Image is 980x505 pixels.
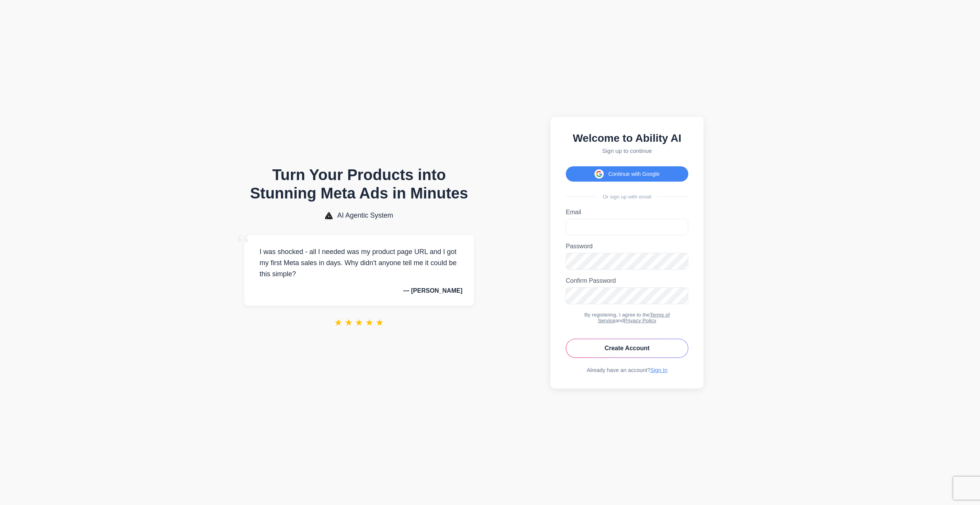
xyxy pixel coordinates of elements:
img: AI Agentic System Logo [325,212,333,219]
span: ★ [365,317,374,328]
p: Sign up to continue [566,148,688,154]
h1: Turn Your Products into Stunning Meta Ads in Minutes [244,166,474,202]
span: AI Agentic System [337,212,393,220]
span: ★ [355,317,363,328]
span: ★ [345,317,353,328]
div: By registering, I agree to the and [566,312,688,323]
div: Or sign up with email [566,194,688,200]
p: I was shocked - all I needed was my product page URL and I got my first Meta sales in days. Why d... [256,246,462,279]
a: Terms of Service [598,312,670,323]
a: Sign In [650,367,668,373]
p: — [PERSON_NAME] [256,287,462,294]
div: Already have an account? [566,367,688,373]
button: Continue with Google [566,166,688,182]
h2: Welcome to Ability AI [566,132,688,144]
span: ★ [334,317,343,328]
button: Create Account [566,339,688,358]
label: Email [566,209,688,216]
label: Confirm Password [566,277,688,284]
span: “ [237,227,250,262]
label: Password [566,243,688,250]
a: Privacy Policy [624,318,657,323]
span: ★ [376,317,384,328]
